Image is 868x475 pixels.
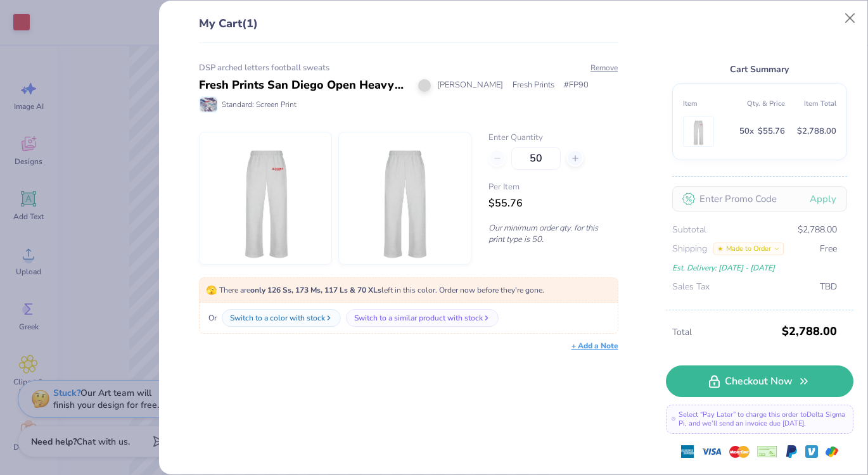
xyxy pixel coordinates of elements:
span: [PERSON_NAME] [437,79,503,92]
div: Est. Delivery: [DATE] - [DATE] [672,261,837,275]
span: $55.76 [758,124,785,139]
span: 50 x [739,124,754,139]
span: Subtotal [672,223,706,237]
span: Per Item [488,181,618,194]
span: $2,788.00 [782,320,837,343]
span: $2,788.00 [798,223,837,237]
span: Sales Tax [672,280,710,294]
a: Checkout Now [666,365,853,397]
span: Fresh Prints [513,79,554,92]
div: DSP arched letters football sweats [199,62,618,75]
div: Switch to a color with stock [230,312,325,324]
span: Standard: Screen Print [222,99,297,110]
img: Fresh Prints FP90 [350,132,459,264]
th: Qty. & Price [734,94,785,113]
button: Switch to a similar product with stock [346,309,499,327]
button: Remove [590,62,618,73]
img: visa [701,441,722,462]
div: Switch to a similar product with stock [354,312,483,324]
p: Our minimum order qty. for this print type is 50. [488,222,618,245]
img: cheque [757,445,777,458]
div: + Add a Note [571,340,618,351]
div: Select “Pay Later” to charge this order to Delta Sigma Pi , and we’ll send an invoice due [DATE]. [666,405,853,434]
span: $55.76 [488,196,523,210]
th: Item Total [785,94,836,113]
span: TBD [820,280,837,294]
span: $2,788.00 [797,124,836,139]
input: Enter Promo Code [672,186,847,212]
img: Fresh Prints FP90 [211,132,320,264]
input: – – [511,147,561,170]
button: Switch to a color with stock [222,309,341,327]
span: 🫣 [206,284,217,296]
img: GPay [826,445,838,458]
label: Enter Quantity [488,132,618,144]
img: Standard: Screen Print [200,98,217,111]
th: Item [683,94,734,113]
span: There are left in this color. Order now before they're gone. [206,285,544,295]
button: Close [838,6,862,30]
img: Venmo [805,445,818,458]
div: Cart Summary [672,62,847,77]
span: Or [206,312,217,324]
span: # FP90 [564,79,589,92]
div: My Cart (1) [199,15,618,43]
span: Total [672,326,778,339]
img: master-card [729,441,750,462]
div: Made to Order [713,243,784,255]
strong: only 126 Ss, 173 Ms, 117 Ls & 70 XLs [250,285,381,295]
img: Fresh Prints FP90 [686,117,711,146]
div: Fresh Prints San Diego Open Heavyweight Sweatpants [199,77,409,94]
img: Paypal [785,445,798,458]
span: Free [820,242,837,256]
span: Shipping [672,242,707,256]
img: express [681,445,694,458]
